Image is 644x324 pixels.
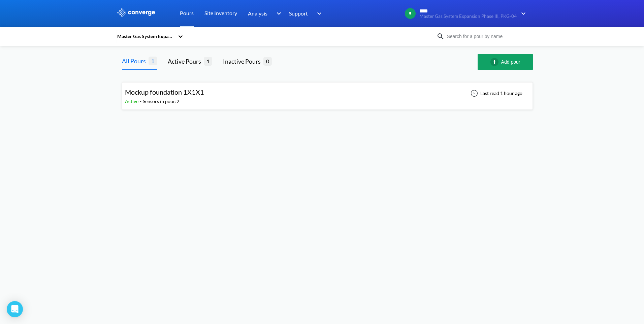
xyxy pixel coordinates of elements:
span: Active [125,98,140,104]
img: add-circle-outline.svg [490,58,501,66]
div: Sensors in pour: 2 [143,98,179,105]
div: All Pours [122,56,149,66]
img: icon-search.svg [437,32,445,40]
img: downArrow.svg [272,9,283,18]
img: logo_ewhite.svg [117,8,156,17]
div: Master Gas System Expansion Phase III, PKG-04 [117,33,174,40]
span: 1 [204,57,212,65]
img: downArrow.svg [313,9,323,18]
button: Add pour [478,54,533,70]
span: - [140,98,143,104]
div: Active Pours [168,57,204,66]
span: Support [289,9,308,18]
span: Master Gas System Expansion Phase III, PKG-04 [419,14,517,19]
div: Inactive Pours [223,57,263,66]
input: Search for a pour by name [445,33,526,40]
span: 1 [149,57,157,65]
div: Last read 1 hour ago [467,89,524,97]
div: Open Intercom Messenger [7,301,23,317]
img: downArrow.svg [517,9,527,18]
a: Mockup foundation 1X1X1Active-Sensors in pour:2Last read 1 hour ago [122,90,533,96]
span: Analysis [248,9,267,18]
span: Mockup foundation 1X1X1 [125,88,204,96]
span: 0 [263,57,272,65]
